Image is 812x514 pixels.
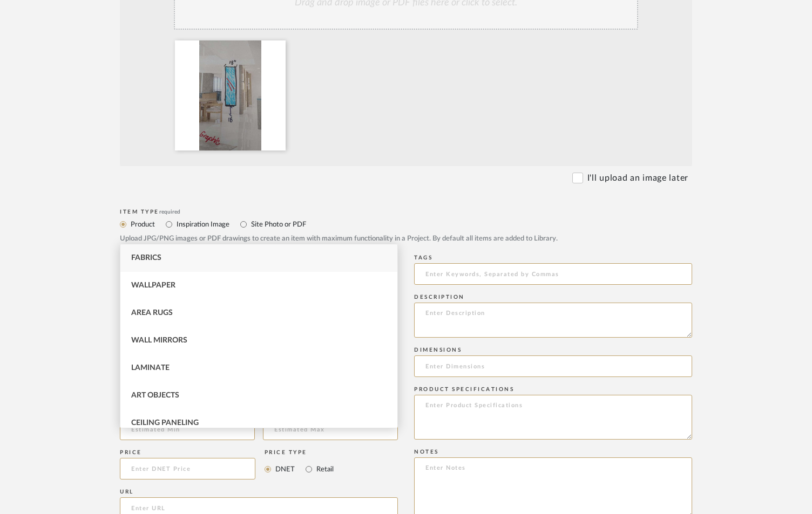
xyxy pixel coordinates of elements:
div: Product Specifications [414,386,692,393]
label: Retail [315,463,334,475]
span: required [159,209,180,215]
span: Laminate [131,364,170,372]
div: Notes [414,449,692,455]
span: Wallpaper [131,282,175,289]
span: Art Objects [131,392,179,399]
input: Enter Dimensions [414,355,692,377]
label: Product [130,218,155,230]
span: Wall Mirrors [131,337,187,344]
label: I'll upload an image later [587,172,688,184]
div: Upload JPG/PNG images or PDF drawings to create an item with maximum functionality in a Project. ... [120,234,692,244]
div: Tags [414,255,692,261]
label: Site Photo or PDF [250,218,306,230]
mat-radio-group: Select item type [120,217,692,231]
mat-radio-group: Select price type [265,458,334,479]
div: Description [414,294,692,300]
span: Ceiling Paneling [131,419,199,427]
span: Fabrics [131,254,161,262]
div: Price Type [265,449,334,456]
label: DNET [274,463,295,475]
input: Enter DNET Price [120,458,255,479]
input: Enter Keywords, Separated by Commas [414,263,692,285]
div: URL [120,489,398,495]
span: Area Rugs [131,309,173,317]
div: Dimensions [414,347,692,353]
div: Price [120,449,255,456]
label: Inspiration Image [175,218,229,230]
div: Item Type [120,209,692,215]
